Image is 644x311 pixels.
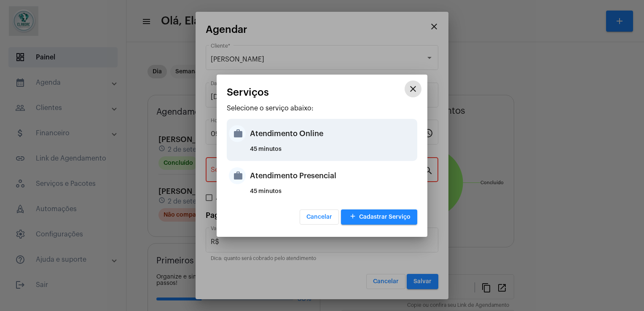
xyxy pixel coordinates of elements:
[229,167,246,184] mat-icon: work
[306,214,332,220] span: Cancelar
[250,163,415,188] div: Atendimento Presencial
[348,211,358,223] mat-icon: add
[227,105,417,112] p: Selecione o serviço abaixo:
[250,188,415,201] div: 45 minutos
[300,209,339,225] button: Cancelar
[250,146,415,159] div: 45 minutos
[250,121,415,146] div: Atendimento Online
[341,209,417,225] button: Cadastrar Serviço
[229,125,246,142] mat-icon: work
[348,214,411,220] span: Cadastrar Serviço
[408,84,418,94] mat-icon: close
[227,87,269,98] span: Serviços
